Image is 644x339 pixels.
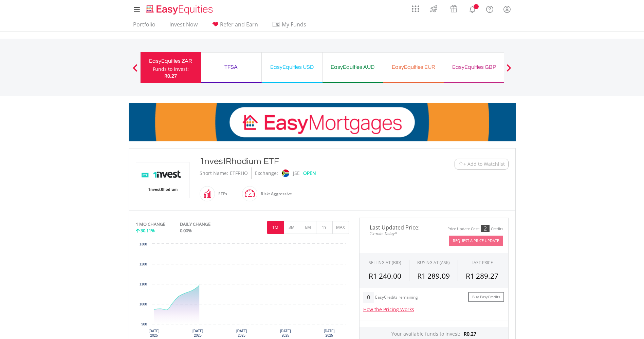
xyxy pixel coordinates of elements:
div: DAILY CHANGE [180,221,233,227]
a: Refer and Earn [209,21,261,32]
div: Risk: Aggressive [257,186,292,202]
div: EasyEquities USD [266,62,318,72]
div: EasyCredits remaining [375,295,418,301]
div: Price Update Cost: [447,226,480,232]
a: Home page [143,2,216,15]
div: Funds to invest: [153,66,189,73]
span: R1 289.27 [466,271,498,281]
button: 1Y [316,221,333,234]
text: [DATE] 2025 [236,329,247,337]
div: ETFRHO [230,167,248,179]
span: BUYING AT (ASK) [417,260,450,265]
text: 1100 [139,282,147,286]
span: R0.27 [464,331,476,337]
a: Notifications [464,2,481,15]
text: [DATE] 2025 [280,329,291,337]
a: Invest Now [167,21,200,32]
span: 30.11% [141,227,155,234]
span: R0.27 [164,73,177,79]
img: grid-menu-icon.svg [412,5,419,13]
a: Vouchers [444,2,464,14]
span: 0.00% [180,227,192,234]
button: Request A Price Update [449,236,503,246]
div: LAST PRICE [472,260,493,265]
a: AppsGrid [407,2,424,13]
text: 1300 [139,242,147,246]
div: 1 MO CHANGE [136,221,165,227]
img: jse.png [281,169,289,177]
text: 1200 [139,262,147,266]
div: EasyEquities GBP [448,62,500,72]
a: How the Pricing Works [363,306,414,313]
button: 3M [283,221,300,234]
img: EasyEquities_Logo.png [145,4,216,15]
button: 1M [267,221,284,234]
span: + Add to Watchlist [463,161,505,167]
div: TFSA [205,62,257,72]
img: EQU.ZA.ETFRHO.png [137,162,188,198]
a: FAQ's and Support [481,2,498,15]
button: Previous [128,67,142,74]
text: 1000 [139,302,147,306]
div: EasyEquities EUR [387,62,440,72]
div: JSE [293,167,300,179]
div: 1nvestRhodium ETF [200,155,413,167]
span: 15-min. Delay* [365,230,429,237]
text: [DATE] 2025 [324,329,334,337]
div: SELLING AT (BID) [369,260,401,265]
button: Next [502,67,516,74]
span: R1 240.00 [369,271,401,281]
span: My Funds [272,20,316,29]
span: Refer and Earn [220,21,258,28]
span: Last Updated Price: [365,225,429,230]
div: 2 [481,225,490,232]
div: Exchange: [255,167,278,179]
button: 6M [300,221,316,234]
img: vouchers-v2.svg [448,3,459,14]
img: thrive-v2.svg [428,3,439,14]
a: Buy EasyCredits [468,292,504,302]
div: ETFs [215,186,227,202]
img: Watchlist [458,161,463,166]
a: My Profile [498,2,516,17]
div: Credits [491,226,503,232]
div: OPEN [303,167,316,179]
div: 0 [363,292,374,303]
a: Portfolio [130,21,158,32]
img: EasyMortage Promotion Banner [129,103,516,141]
text: [DATE] 2025 [148,329,159,337]
span: R1 289.09 [417,271,450,281]
button: Watchlist + Add to Watchlist [455,159,509,169]
text: 900 [141,322,147,326]
div: EasyEquities ZAR [145,56,197,66]
div: EasyEquities AUD [327,62,379,72]
text: [DATE] 2025 [192,329,203,337]
div: Short Name: [200,167,228,179]
button: MAX [332,221,349,234]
